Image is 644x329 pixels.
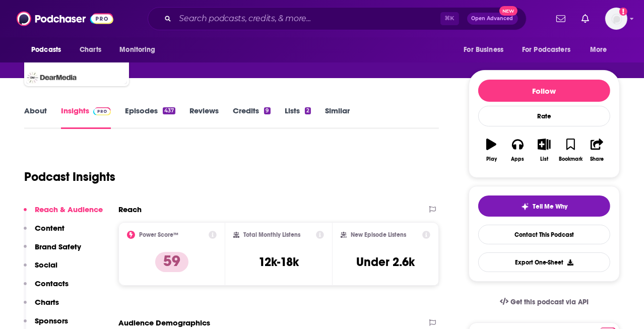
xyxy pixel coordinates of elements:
[499,6,518,16] span: New
[540,156,548,162] div: List
[605,8,627,30] img: User Profile
[478,106,610,126] div: Rate
[559,156,583,162] div: Bookmark
[504,132,531,168] button: Apps
[605,8,627,30] span: Logged in as amandagibson
[35,279,69,288] p: Contacts
[139,231,178,238] h2: Power Score™
[522,43,570,57] span: For Podcasters
[467,13,518,25] button: Open AdvancedNew
[492,290,597,314] a: Get this podcast via API
[24,279,69,297] button: Contacts
[584,132,610,168] button: Share
[619,8,627,16] svg: Add a profile image
[486,156,497,162] div: Play
[24,297,59,316] button: Charts
[24,242,81,260] button: Brand Safety
[557,132,584,168] button: Bookmark
[478,80,610,102] button: Follow
[259,254,299,270] h3: 12k-18k
[583,40,620,59] button: open menu
[552,10,569,27] a: Show notifications dropdown
[590,156,604,162] div: Share
[35,223,65,233] p: Content
[478,132,504,168] button: Play
[605,8,627,30] button: Show profile menu
[478,252,610,272] button: Export One-Sheet
[24,223,65,242] button: Content
[35,297,59,307] p: Charts
[285,106,311,129] a: Lists2
[31,43,61,57] span: Podcasts
[356,254,415,270] h3: Under 2.6k
[521,203,529,211] img: tell me why sparkle
[35,205,103,214] p: Reach & Audience
[93,107,111,115] img: Podchaser Pro
[511,156,525,162] div: Apps
[305,107,311,114] div: 2
[440,12,459,25] span: ⌘ K
[35,316,68,325] p: Sponsors
[478,225,610,244] a: Contact This Podcast
[351,231,406,238] h2: New Episode Listens
[24,205,103,223] button: Reach & Audience
[24,40,74,59] button: open menu
[24,169,115,184] h1: Podcast Insights
[590,43,607,57] span: More
[24,106,47,129] a: About
[118,205,142,214] h2: Reach
[148,7,527,30] div: Search podcasts, credits, & more...
[119,43,155,57] span: Monitoring
[510,298,589,306] span: Get this podcast via API
[516,40,585,59] button: open menu
[233,106,270,129] a: Credits9
[457,40,516,59] button: open menu
[35,260,57,270] p: Social
[80,43,101,57] span: Charts
[35,242,81,251] p: Brand Safety
[577,10,593,27] a: Show notifications dropdown
[325,106,350,129] a: Similar
[464,43,503,57] span: For Business
[155,252,188,272] p: 59
[264,107,270,114] div: 9
[472,16,513,21] span: Open Advanced
[125,106,175,129] a: Episodes437
[17,9,113,28] img: Podchaser - Follow, Share and Rate Podcasts
[112,40,168,59] button: open menu
[118,318,210,327] h2: Audience Demographics
[163,107,175,114] div: 437
[189,106,219,129] a: Reviews
[24,260,57,279] button: Social
[73,40,107,59] a: Charts
[533,203,568,211] span: Tell Me Why
[478,195,610,217] button: tell me why sparkleTell Me Why
[531,132,557,168] button: List
[243,231,300,238] h2: Total Monthly Listens
[175,11,440,27] input: Search podcasts, credits, & more...
[61,106,111,129] a: InsightsPodchaser Pro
